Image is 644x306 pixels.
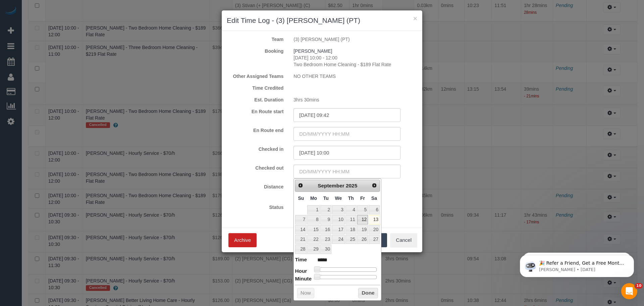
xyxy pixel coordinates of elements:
[295,267,307,276] dt: Hour
[413,15,417,22] button: ×
[346,183,357,188] span: 2025
[357,215,368,224] a: 12
[293,108,400,122] input: DD/MM/YYYY HH:MM
[222,127,288,134] label: En Route end
[222,108,288,115] label: En Route start
[335,195,342,201] span: Wednesday
[222,73,288,80] label: Other Assigned Teams
[369,215,380,224] a: 13
[332,205,345,214] a: 3
[298,195,304,201] span: Sunday
[307,235,320,244] a: 22
[293,127,400,141] input: DD/MM/YYYY HH:MM
[345,215,357,224] a: 11
[320,225,331,234] a: 16
[358,288,378,299] button: Done
[227,15,417,26] h3: Edit Time Log - (3) [PERSON_NAME] (PT)
[288,48,422,68] div: [DATE] 10:00 - 12:00 Two Bedroom Home Cleaning - $189 Flat Rate
[288,96,422,103] div: 3hrs 30mins
[288,36,422,43] div: (3) [PERSON_NAME] (PT)
[370,181,379,190] a: Next
[320,205,331,214] a: 2
[295,235,307,244] a: 21
[295,256,307,264] dt: Time
[372,183,377,188] span: Next
[318,183,344,188] span: September
[345,225,357,234] a: 18
[222,36,288,43] label: Team
[369,205,380,214] a: 6
[222,96,288,103] label: Est. Duration
[357,225,368,234] a: 19
[369,235,380,244] a: 27
[369,225,380,234] a: 20
[635,283,643,289] span: 10
[222,85,288,91] label: Time Credited
[297,288,314,299] button: Now
[332,235,345,244] a: 24
[345,205,357,214] a: 4
[295,275,312,283] dt: Minute
[307,215,320,224] a: 8
[510,241,644,288] iframe: Intercom notifications message
[621,283,637,299] iframe: Intercom live chat
[357,205,368,214] a: 5
[307,205,320,214] a: 1
[222,146,288,152] label: Checked in
[293,146,400,160] input: DD/MM/YYYY HH:MM
[390,233,417,247] button: Cancel
[371,195,377,201] span: Saturday
[295,225,307,234] a: 14
[222,183,288,190] label: Distance
[222,48,288,54] label: Booking
[323,195,329,201] span: Tuesday
[357,235,368,244] a: 26
[288,73,422,80] div: NO OTHER TEAMS
[320,245,331,254] a: 30
[295,215,307,224] a: 7
[348,195,354,201] span: Thursday
[222,165,288,171] label: Checked out
[228,233,257,247] button: Archive
[293,48,332,54] a: [PERSON_NAME]
[332,225,345,234] a: 17
[293,165,400,178] input: DD/MM/YYYY HH:MM
[332,215,345,224] a: 10
[307,225,320,234] a: 15
[295,245,307,254] a: 28
[298,183,303,188] span: Prev
[307,245,320,254] a: 29
[360,195,365,201] span: Friday
[296,181,305,190] a: Prev
[345,235,357,244] a: 25
[222,204,288,211] label: Status
[320,215,331,224] a: 9
[320,235,331,244] a: 23
[310,195,317,201] span: Monday
[222,10,422,252] sui-modal: Edit Time Log - (3) Allie Zhu (PT)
